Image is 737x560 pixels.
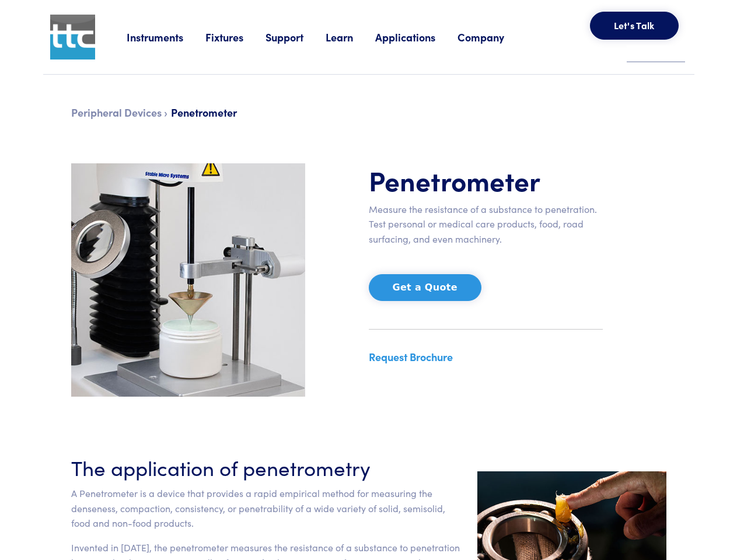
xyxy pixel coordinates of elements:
img: penetrometer.jpg [71,163,305,397]
h1: Penetrometer [369,163,603,197]
a: Company [457,30,526,44]
h3: The application of penetrometry [71,453,463,481]
span: Penetrometer [171,105,237,120]
p: A Penetrometer is a device that provides a rapid empirical method for measuring the denseness, co... [71,486,463,531]
a: Learn [326,30,375,44]
a: Fixtures [205,30,266,44]
a: Request Brochure [369,349,453,364]
a: Support [266,30,326,44]
img: ttc_logo_1x1_v1.0.png [50,15,95,60]
a: Instruments [127,30,205,44]
a: Applications [375,30,457,44]
button: Get a Quote [369,274,481,301]
a: Peripheral Devices › [71,105,167,120]
button: Let's Talk [590,12,679,40]
p: Measure the resistance of a substance to penetration. Test personal or medical care products, foo... [369,202,603,247]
